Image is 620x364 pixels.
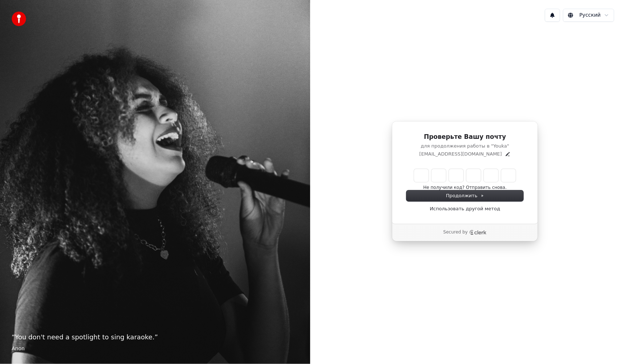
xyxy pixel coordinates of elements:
h1: Проверьте Вашу почту [406,133,523,141]
p: [EMAIL_ADDRESS][DOMAIN_NAME] [420,151,502,157]
img: youka [12,12,26,26]
button: Не получили код? Отправить снова. [424,185,507,191]
p: Secured by [443,229,468,235]
a: Использовать другой метод [430,206,500,212]
p: для продолжения работы в "Youka" [406,143,523,149]
span: Продолжить [446,193,484,199]
footer: Anon [12,345,299,352]
input: Enter verification code [414,169,516,182]
button: Edit [505,151,511,157]
p: “ You don't need a spotlight to sing karaoke. ” [12,332,299,342]
a: Clerk logo [469,230,487,235]
button: Продолжить [406,190,523,201]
